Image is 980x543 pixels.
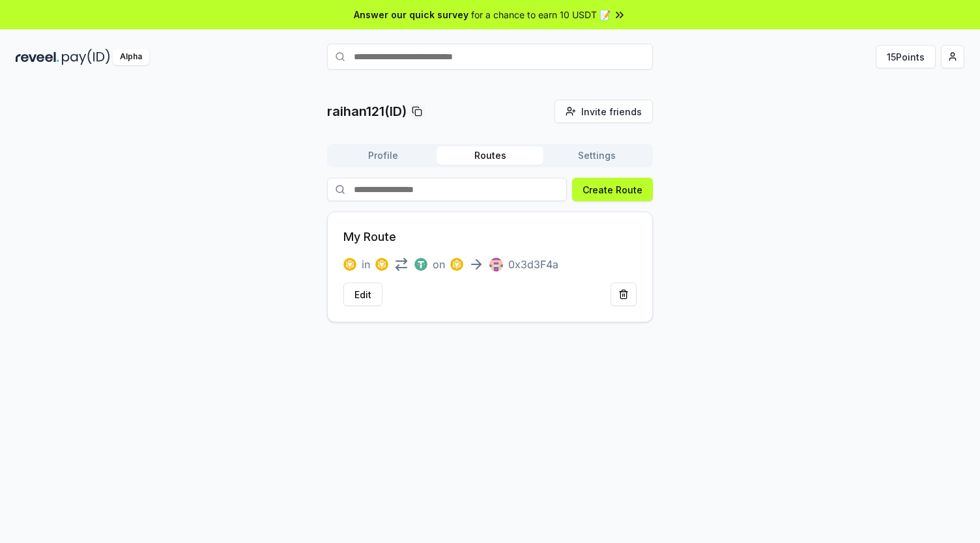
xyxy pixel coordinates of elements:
button: logo [375,257,388,272]
p: My Route [343,228,396,246]
button: logo [414,257,427,272]
span: Answer our quick survey [354,8,468,21]
p: 0x3d3F4a [508,257,558,272]
button: Profile [330,146,437,165]
div: Alpha [113,49,149,65]
button: Create Route [572,178,653,201]
button: Routes [437,146,543,165]
button: logo [343,257,356,272]
img: logo [414,258,427,271]
button: 0x3d3F4a [489,257,558,272]
img: logo [343,258,356,271]
img: reveel_dark [16,49,59,65]
button: Invite friends [555,100,653,123]
span: Invite friends [581,105,642,118]
span: in [362,257,370,272]
span: for a chance to earn 10 USDT 📝 [471,8,611,21]
img: logo [375,258,388,271]
img: logo [450,258,463,271]
button: Edit [343,283,382,306]
img: pay_id [62,49,110,65]
button: logo [450,257,463,272]
span: on [433,257,445,272]
p: raihan121(ID) [327,102,407,120]
button: 15Points [876,45,936,68]
button: Settings [543,146,650,165]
